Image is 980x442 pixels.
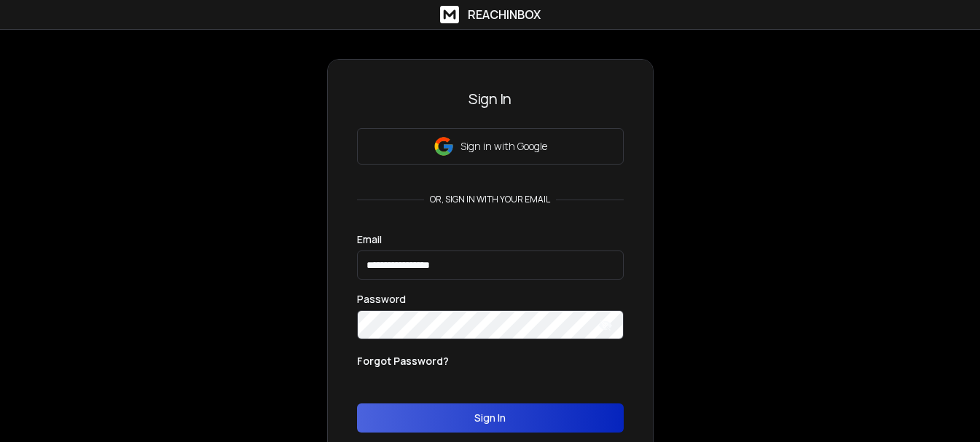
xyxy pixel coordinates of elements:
label: Email [357,234,382,245]
p: Sign in with Google [460,139,547,154]
h3: Sign In [357,89,624,109]
h1: ReachInbox [468,6,541,23]
label: Password [357,294,406,304]
button: Sign in with Google [357,128,624,165]
p: Forgot Password? [357,354,449,368]
p: or, sign in with your email [424,194,556,205]
a: ReachInbox [440,6,541,23]
button: Sign In [357,403,624,433]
